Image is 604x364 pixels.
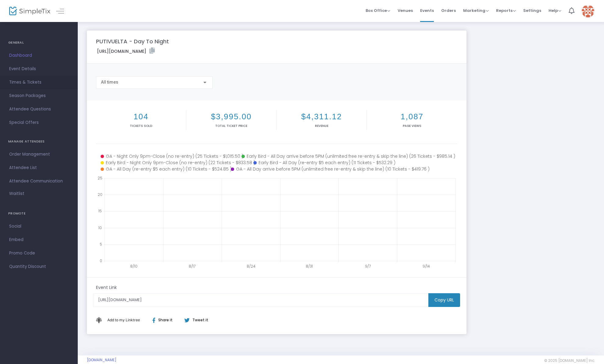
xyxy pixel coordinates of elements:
text: 0 [100,258,102,263]
img: linktree [96,317,106,323]
text: 8/17 [189,264,195,269]
m-button: Copy URL [428,293,460,307]
text: 9/14 [423,264,430,269]
h2: 1,087 [368,112,456,121]
text: 9/7 [365,264,371,269]
text: 10 [98,225,102,230]
span: Special Offers [9,119,69,127]
span: © 2025 [DOMAIN_NAME] Inc. [544,358,595,363]
span: Events [420,3,434,18]
span: Season Packages [9,92,69,100]
button: Add This to My Linktree [106,313,141,327]
span: All times [101,80,118,85]
div: Tweet it [178,317,211,323]
span: Marketing [463,8,489,13]
span: Promo Code [9,249,69,257]
h4: PROMOTE [8,207,70,220]
span: Quantity Discount [9,263,69,271]
h4: MANAGE ATTENDEES [8,135,70,148]
text: 8/24 [247,264,256,269]
p: Page Views [368,124,456,128]
span: Help [549,8,561,13]
span: Waitlist [9,191,24,197]
p: Revenue [278,124,365,128]
span: Attendee Questions [9,105,69,113]
span: Social [9,222,69,230]
span: Orders [441,3,456,18]
span: Order Management [9,150,69,158]
m-panel-subtitle: Event Link [96,284,117,291]
span: Box Office [366,8,390,13]
span: Venues [398,3,413,18]
h4: GENERAL [8,37,70,49]
text: 5 [100,241,102,247]
span: Dashboard [9,52,69,59]
text: 8/31 [306,264,313,269]
a: [DOMAIN_NAME] [87,358,116,362]
span: Attendee List [9,164,69,172]
span: Add to my Linktree [107,318,140,322]
h2: $3,995.00 [188,112,275,121]
span: Times & Tickets [9,78,69,86]
text: 15 [98,208,102,214]
p: Total Ticket Price [188,124,275,128]
p: Tickets sold [97,124,185,128]
text: 25 [98,175,102,181]
label: [URL][DOMAIN_NAME] [97,48,155,55]
text: 20 [98,192,102,197]
span: Attendee Communication [9,177,69,185]
text: 8/10 [130,264,138,269]
span: Embed [9,236,69,244]
h2: $4,311.12 [278,112,365,121]
span: Settings [523,3,541,18]
h2: 104 [97,112,185,121]
m-panel-title: PUTIVUELTA - Day To Night [96,37,169,45]
div: Share it [146,317,184,323]
span: Reports [496,8,516,13]
span: Event Details [9,65,69,73]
